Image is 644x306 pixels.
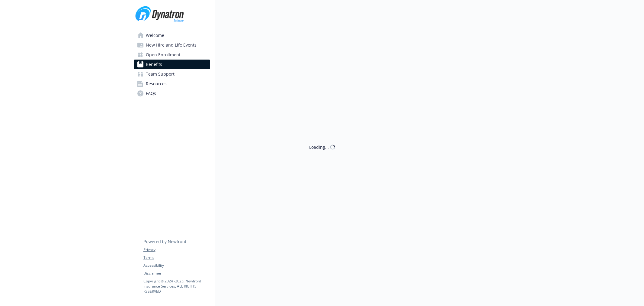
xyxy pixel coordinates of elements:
[134,89,210,98] a: FAQs
[146,89,156,98] span: FAQs
[134,60,210,69] a: Benefits
[146,79,167,89] span: Resources
[134,50,210,60] a: Open Enrollment
[146,50,181,60] span: Open Enrollment
[143,263,210,268] a: Accessibility
[309,144,329,150] div: Loading...
[134,40,210,50] a: New Hire and Life Events
[146,60,162,69] span: Benefits
[143,278,210,294] p: Copyright © 2024 - 2025 , Newfront Insurance Services, ALL RIGHTS RESERVED
[146,31,164,40] span: Welcome
[134,79,210,89] a: Resources
[146,69,175,79] span: Team Support
[143,271,210,276] a: Disclaimer
[143,247,210,252] a: Privacy
[143,255,210,260] a: Terms
[146,40,197,50] span: New Hire and Life Events
[134,31,210,40] a: Welcome
[134,69,210,79] a: Team Support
